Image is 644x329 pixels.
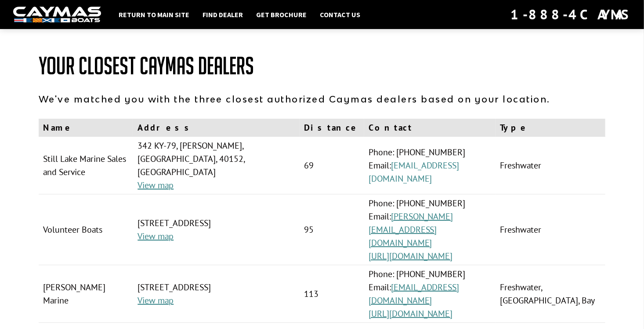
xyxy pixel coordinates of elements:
[39,53,605,79] h1: Your Closest Caymas Dealers
[137,295,174,306] a: View map
[364,119,496,137] th: Contact
[364,137,496,194] td: Phone: [PHONE_NUMBER] Email:
[496,137,605,194] td: Freshwater
[364,194,496,265] td: Phone: [PHONE_NUMBER] Email:
[137,179,174,191] a: View map
[252,9,311,20] a: Get Brochure
[133,119,299,137] th: Address
[198,9,247,20] a: Find Dealer
[39,92,605,106] p: We've matched you with the three closest authorized Caymas dealers based on your location.
[315,9,365,20] a: Contact Us
[39,265,133,323] td: [PERSON_NAME] Marine
[496,194,605,265] td: Freshwater
[39,194,133,265] td: Volunteer Boats
[300,119,364,137] th: Distance
[39,119,133,137] th: Name
[133,137,299,194] td: 342 KY-79, [PERSON_NAME], [GEOGRAPHIC_DATA], 40152, [GEOGRAPHIC_DATA]
[369,308,453,319] a: [URL][DOMAIN_NAME]
[39,137,133,194] td: Still Lake Marine Sales and Service
[369,160,459,184] a: [EMAIL_ADDRESS][DOMAIN_NAME]
[133,265,299,323] td: [STREET_ADDRESS]
[510,5,631,24] div: 1-888-4CAYMAS
[133,194,299,265] td: [STREET_ADDRESS]
[369,211,453,249] a: [PERSON_NAME][EMAIL_ADDRESS][DOMAIN_NAME]
[300,265,364,323] td: 113
[364,265,496,323] td: Phone: [PHONE_NUMBER] Email:
[300,137,364,194] td: 69
[137,230,174,242] a: View map
[13,7,101,23] img: white-logo-c9c8dbefe5ff5ceceb0f0178aa75bf4bb51f6bca0971e226c86eb53dfe498488.png
[496,119,605,137] th: Type
[114,9,194,20] a: Return to main site
[496,265,605,323] td: Freshwater, [GEOGRAPHIC_DATA], Bay
[369,281,459,306] a: [EMAIL_ADDRESS][DOMAIN_NAME]
[300,194,364,265] td: 95
[369,250,453,262] a: [URL][DOMAIN_NAME]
